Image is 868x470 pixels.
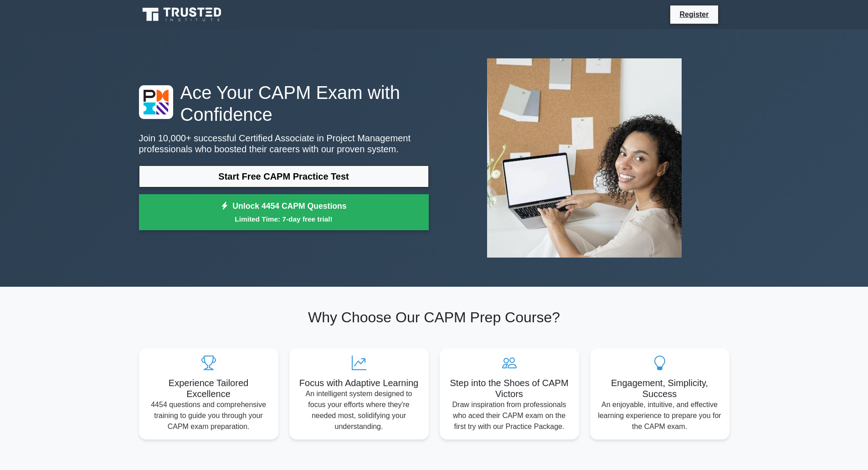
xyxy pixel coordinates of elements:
[139,309,729,326] h2: Why Choose Our CAPM Prep Course?
[297,388,421,432] p: An intelligent system designed to focus your efforts where they're needed most, solidifying your ...
[447,399,572,432] p: Draw inspiration from professionals who aced their CAPM exam on the first try with our Practice P...
[139,82,429,125] h1: Ace Your CAPM Exam with Confidence
[297,377,421,388] h5: Focus with Adaptive Learning
[150,214,417,224] small: Limited Time: 7-day free trial!
[139,194,429,231] a: Unlock 4454 CAPM QuestionsLimited Time: 7-day free trial!
[146,399,271,432] p: 4454 questions and comprehensive training to guide you through your CAPM exam preparation.
[447,377,572,399] h5: Step into the Shoes of CAPM Victors
[139,165,429,187] a: Start Free CAPM Practice Test
[674,9,714,20] a: Register
[139,133,429,155] p: Join 10,000+ successful Certified Associate in Project Management professionals who boosted their...
[597,399,722,432] p: An enjoyable, intuitive, and effective learning experience to prepare you for the CAPM exam.
[597,377,722,399] h5: Engagement, Simplicity, Success
[146,377,271,399] h5: Experience Tailored Excellence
